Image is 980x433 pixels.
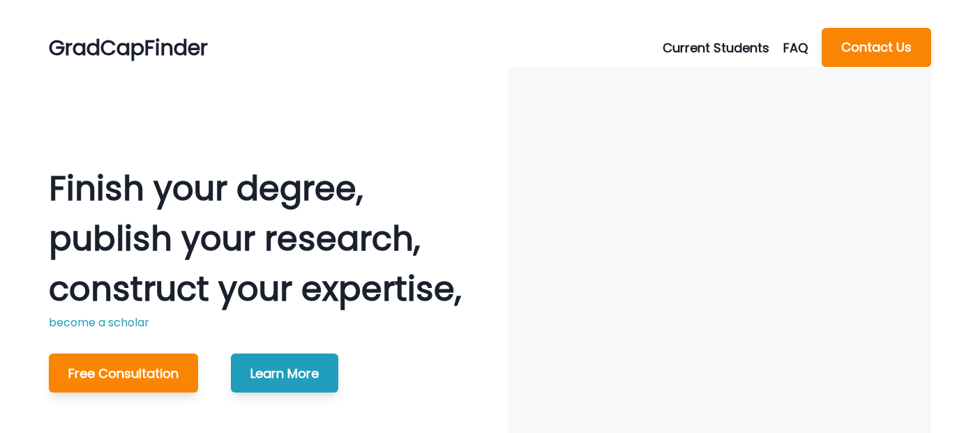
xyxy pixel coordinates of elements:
[49,32,208,63] p: GradCapFinder
[783,38,822,57] a: FAQ
[49,164,462,314] p: Finish your degree, publish your research, construct your expertise,
[231,354,338,393] button: Learn More
[49,354,198,393] button: Free Consultation
[822,28,931,67] button: Contact Us
[49,314,462,331] p: become a scholar
[663,38,783,57] button: Current Students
